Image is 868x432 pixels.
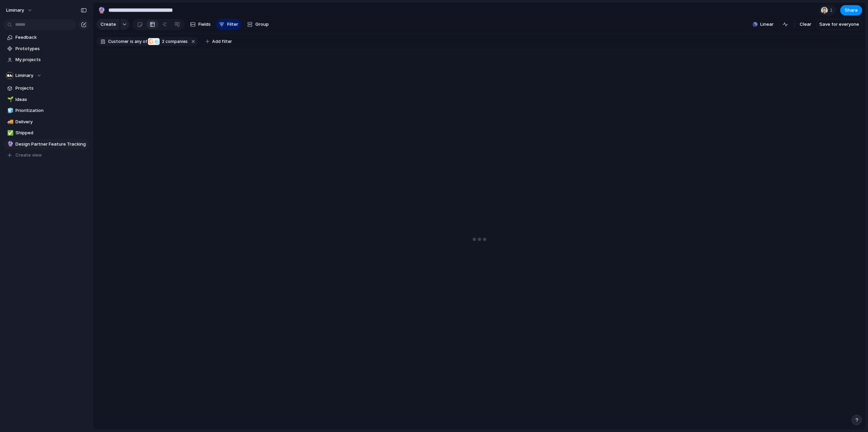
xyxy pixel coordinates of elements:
[134,38,147,45] span: any of
[15,72,33,79] span: Liminary
[227,21,238,28] span: Filter
[750,19,776,30] button: Linear
[797,19,814,30] button: Clear
[3,128,89,138] a: ✅Shipped
[187,19,213,30] button: Fields
[255,21,269,28] span: Group
[15,152,42,159] span: Create view
[3,117,89,127] a: 🚚Delivery
[7,129,12,137] div: ✅
[15,141,87,148] span: Design Partner Feature Tracking
[6,96,13,103] button: 🌱
[845,7,858,14] span: Share
[3,55,89,65] a: My projects
[15,34,87,41] span: Feedback
[7,118,12,126] div: 🚚
[6,118,13,125] button: 🚚
[830,7,835,14] span: 1
[15,85,87,92] span: Projects
[160,39,165,44] span: 2
[3,150,89,160] button: Create view
[15,56,87,63] span: My projects
[212,38,232,45] span: Add filter
[96,19,119,30] button: Create
[101,21,116,28] span: Create
[148,38,189,45] button: 2 companies
[15,118,87,125] span: Delivery
[7,95,12,103] div: 🌱
[840,5,862,15] button: Share
[244,19,272,30] button: Group
[819,21,859,28] span: Save for everyone
[216,19,241,30] button: Filter
[6,141,13,148] button: 🔮
[3,83,89,93] a: Projects
[800,21,811,28] span: Clear
[3,5,36,16] button: liminary
[6,107,13,114] button: 🧊
[3,32,89,43] a: Feedback
[15,129,87,136] span: Shipped
[3,70,89,81] button: Liminary
[129,38,148,45] button: isany of
[96,5,107,16] button: 🔮
[3,139,89,149] a: 🔮Design Partner Feature Tracking
[7,140,12,148] div: 🔮
[130,38,134,45] span: is
[3,94,89,105] a: 🌱Ideas
[15,107,87,114] span: Prioritization
[760,21,774,28] span: Linear
[198,21,211,28] span: Fields
[15,96,87,103] span: Ideas
[6,129,13,136] button: ✅
[816,19,862,30] button: Save for everyone
[108,38,129,45] span: Customer
[15,45,87,52] span: Prototypes
[7,107,12,115] div: 🧊
[6,7,24,14] span: liminary
[160,38,188,45] span: companies
[98,5,105,15] div: 🔮
[201,37,236,46] button: Add filter
[3,105,89,116] a: 🧊Prioritization
[3,44,89,54] a: Prototypes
